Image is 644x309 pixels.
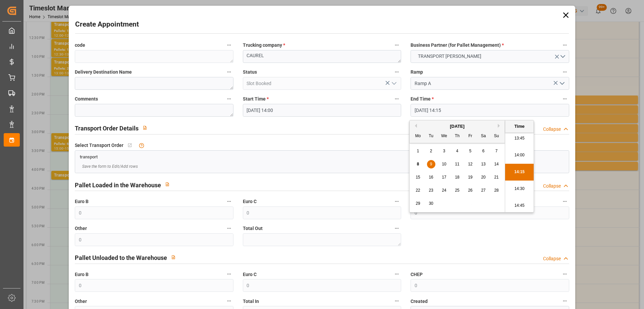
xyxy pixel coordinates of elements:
div: Choose Saturday, September 27th, 2025 [479,186,488,195]
span: 25 [455,188,459,193]
span: 7 [495,149,498,153]
div: Th [453,132,462,141]
button: Other [225,224,233,233]
div: Choose Friday, September 26th, 2025 [466,186,475,195]
button: code [225,41,233,49]
div: Choose Wednesday, September 24th, 2025 [440,186,448,195]
button: Other [225,297,233,305]
span: Total In [243,298,259,305]
div: Choose Tuesday, September 23rd, 2025 [427,186,435,195]
div: Choose Saturday, September 13th, 2025 [479,160,488,168]
button: Start Time * [392,94,401,103]
button: Business Partner (for Pallet Management) * [560,41,569,49]
button: Total Out [392,224,401,233]
div: Time [507,123,532,130]
div: We [440,132,448,141]
span: 17 [442,175,446,180]
button: Status [392,68,401,76]
span: 22 [416,188,420,193]
span: Delivery Destination Name [75,69,132,76]
div: Choose Wednesday, September 10th, 2025 [440,160,448,168]
button: Ramp [560,68,569,76]
span: 24 [442,188,446,193]
span: 15 [416,175,420,180]
button: Comments [225,94,233,103]
span: 3 [443,149,445,153]
span: 18 [455,175,459,180]
div: Choose Sunday, September 28th, 2025 [492,186,501,195]
div: Choose Thursday, September 18th, 2025 [453,173,462,182]
input: DD-MM-YYYY HH:MM [411,104,569,117]
span: Business Partner (for Pallet Management) [411,42,504,49]
h2: Pallet Unloaded to the Warehouse [75,253,167,262]
div: month 2025-09 [412,145,503,210]
span: 30 [429,201,433,206]
div: Choose Saturday, September 20th, 2025 [479,173,488,182]
div: Choose Tuesday, September 16th, 2025 [427,173,435,182]
span: 11 [455,162,459,166]
h2: Transport Order Details [75,124,139,133]
div: Mo [414,132,422,141]
button: Euro C [392,270,401,278]
span: End Time [411,95,434,103]
span: 4 [456,149,459,153]
div: Choose Tuesday, September 2nd, 2025 [427,147,435,155]
span: 16 [429,175,433,180]
div: Choose Wednesday, September 3rd, 2025 [440,147,448,155]
span: Other [75,225,87,232]
span: CHEP [411,271,423,278]
span: Euro B [75,271,89,278]
span: Euro C [243,271,257,278]
span: 29 [416,201,420,206]
div: Collapse [543,183,561,190]
span: Ramp [411,69,423,76]
textarea: CAUREL [243,50,401,63]
div: Su [492,132,501,141]
span: Total Out [243,225,263,232]
li: 14:00 [505,147,534,164]
div: Choose Friday, September 19th, 2025 [466,173,475,182]
span: Euro B [75,198,89,205]
span: Status [243,69,257,76]
div: Sa [479,132,488,141]
span: Start Time [243,95,269,103]
span: code [75,42,85,49]
div: Choose Sunday, September 21st, 2025 [492,173,501,182]
span: Save the form to Edit/Add rows [82,163,138,169]
div: Choose Saturday, September 6th, 2025 [479,147,488,155]
div: Tu [427,132,435,141]
button: Trucking company * [392,41,401,49]
button: open menu [556,78,567,89]
div: Choose Tuesday, September 30th, 2025 [427,199,435,208]
span: 9 [430,162,432,166]
div: Choose Wednesday, September 17th, 2025 [440,173,448,182]
div: Choose Friday, September 12th, 2025 [466,160,475,168]
div: Choose Monday, September 8th, 2025 [414,160,422,168]
h2: Create Appointment [75,19,139,30]
span: 23 [429,188,433,193]
span: 6 [482,149,485,153]
span: Created [411,298,428,305]
span: 13 [481,162,485,166]
div: Fr [466,132,475,141]
button: End Time * [560,94,569,103]
span: 26 [468,188,472,193]
span: 28 [494,188,498,193]
div: Choose Thursday, September 4th, 2025 [453,147,462,155]
div: Choose Sunday, September 14th, 2025 [492,160,501,168]
button: Total In [392,297,401,305]
span: 14 [494,162,498,166]
div: Choose Tuesday, September 9th, 2025 [427,160,435,168]
span: Comments [75,95,98,103]
span: transport [80,154,98,159]
span: 27 [481,188,485,193]
div: Choose Monday, September 1st, 2025 [414,147,422,155]
span: Select Transport Order [75,142,123,149]
span: 21 [494,175,498,180]
div: Choose Monday, September 22nd, 2025 [414,186,422,195]
button: Delivery Destination Name [225,68,233,76]
span: Euro C [243,198,257,205]
button: View description [167,251,180,264]
button: View description [161,178,174,191]
span: TRANSPORT [PERSON_NAME] [415,53,485,60]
